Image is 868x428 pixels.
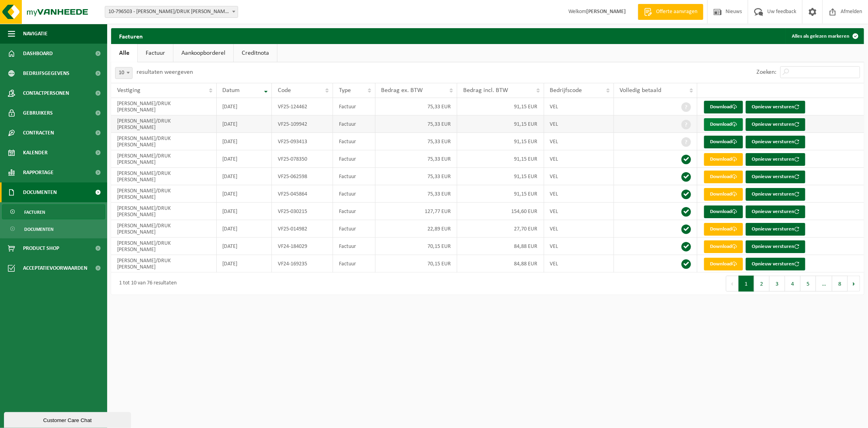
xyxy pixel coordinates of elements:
td: VF25-030215 [272,203,333,220]
td: VF25-014982 [272,220,333,238]
td: 75,33 EUR [375,168,458,185]
td: Factuur [333,203,375,220]
td: [DATE] [217,168,272,185]
td: 91,15 EUR [457,115,544,133]
td: VEL [544,168,614,185]
span: Code [278,87,291,94]
span: Bedrag ex. BTW [381,87,423,94]
a: Download [704,205,743,218]
td: 75,33 EUR [375,185,458,203]
td: [DATE] [217,203,272,220]
button: Alles als gelezen markeren [785,28,863,44]
td: Factuur [333,185,375,203]
td: [DATE] [217,185,272,203]
label: Zoeken: [756,69,776,76]
button: Opnieuw versturen [746,223,805,236]
td: [DATE] [217,133,272,150]
a: Alle [111,44,137,62]
button: Opnieuw versturen [746,171,805,183]
span: Product Shop [23,238,59,258]
td: [DATE] [217,150,272,168]
td: [PERSON_NAME]/DRUK [PERSON_NAME] [111,168,217,185]
td: [PERSON_NAME]/DRUK [PERSON_NAME] [111,238,217,255]
button: Opnieuw versturen [746,136,805,148]
span: Bedrijfsgegevens [23,63,69,83]
td: VF25-062598 [272,168,333,185]
span: Kalender [23,143,48,163]
div: 1 tot 10 van 76 resultaten [115,276,177,291]
td: [DATE] [217,255,272,273]
td: Factuur [333,115,375,133]
td: VF25-078350 [272,150,333,168]
td: VF25-109942 [272,115,333,133]
h2: Facturen [111,28,151,44]
td: VEL [544,203,614,220]
td: VEL [544,98,614,115]
td: [DATE] [217,98,272,115]
td: Factuur [333,238,375,255]
td: [PERSON_NAME]/DRUK [PERSON_NAME] [111,133,217,150]
td: 75,33 EUR [375,150,458,168]
span: Navigatie [23,24,48,44]
td: 27,70 EUR [457,220,544,238]
td: [PERSON_NAME]/DRUK [PERSON_NAME] [111,185,217,203]
button: Opnieuw versturen [746,101,805,113]
td: 91,15 EUR [457,150,544,168]
td: [PERSON_NAME]/DRUK [PERSON_NAME] [111,98,217,115]
td: 75,33 EUR [375,115,458,133]
td: 22,89 EUR [375,220,458,238]
span: Documenten [24,222,54,237]
td: VEL [544,238,614,255]
td: 84,88 EUR [457,255,544,273]
a: Download [704,136,743,148]
button: 3 [770,276,785,292]
span: Dashboard [23,44,53,63]
td: VF24-169235 [272,255,333,273]
span: Volledig betaald [620,87,662,94]
strong: [PERSON_NAME] [586,9,626,15]
td: [PERSON_NAME]/DRUK [PERSON_NAME] [111,255,217,273]
span: Bedrijfscode [550,87,582,94]
button: Previous [726,276,739,292]
td: Factuur [333,98,375,115]
td: 75,33 EUR [375,98,458,115]
button: Opnieuw versturen [746,240,805,253]
td: VEL [544,220,614,238]
span: 10 [115,67,133,79]
td: VEL [544,133,614,150]
td: [PERSON_NAME]/DRUK [PERSON_NAME] [111,203,217,220]
a: Download [704,258,743,271]
span: Offerte aanvragen [654,8,699,16]
td: [PERSON_NAME]/DRUK [PERSON_NAME] [111,115,217,133]
td: VF25-124462 [272,98,333,115]
td: Factuur [333,255,375,273]
label: resultaten weergeven [137,69,193,75]
button: Opnieuw versturen [746,258,805,271]
span: 10 [115,67,132,79]
a: Download [704,171,743,183]
a: Download [704,101,743,113]
a: Factuur [138,44,173,62]
td: [PERSON_NAME]/DRUK [PERSON_NAME] [111,150,217,168]
span: Gebruikers [23,103,53,123]
td: 75,33 EUR [375,133,458,150]
a: Download [704,118,743,131]
a: Facturen [2,204,105,219]
td: [DATE] [217,238,272,255]
td: Factuur [333,168,375,185]
button: 5 [801,276,816,292]
td: VF25-093413 [272,133,333,150]
span: Facturen [24,205,45,220]
a: Download [704,223,743,236]
button: Opnieuw versturen [746,205,805,218]
span: 10-796503 - STEVENS BART/DRUK KING - HOLSBEEK [105,6,238,17]
td: 91,15 EUR [457,133,544,150]
td: [DATE] [217,220,272,238]
button: 4 [785,276,801,292]
button: 1 [739,276,754,292]
button: Opnieuw versturen [746,188,805,201]
td: [PERSON_NAME]/DRUK [PERSON_NAME] [111,220,217,238]
td: 84,88 EUR [457,238,544,255]
a: Documenten [2,221,105,236]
